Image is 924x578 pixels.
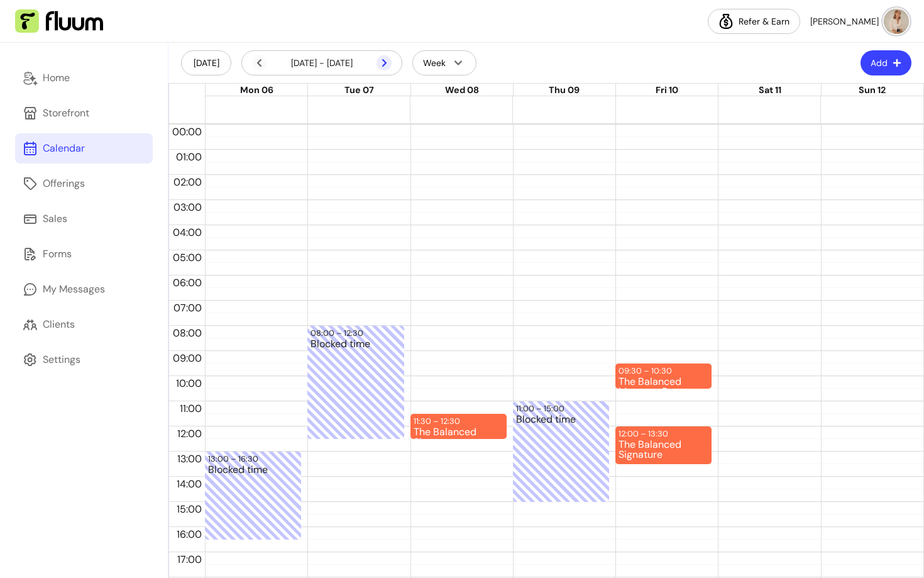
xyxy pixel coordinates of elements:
a: Clients [15,309,153,340]
div: 11:00 – 15:00 [516,403,606,414]
a: Refer & Earn [708,9,800,34]
div: 13:00 – 16:30Blocked time [205,452,301,540]
span: 17:00 [174,553,205,566]
a: Home [15,63,153,93]
div: 11:30 – 12:30 [414,415,463,427]
div: Home [43,70,70,86]
span: 08:00 [170,326,205,340]
div: Calendar [43,141,85,156]
button: Thu 09 [549,84,580,97]
div: 08:00 – 12:30 [311,327,400,339]
button: [DATE] [181,50,231,75]
div: 12:00 – 13:30The Balanced Signature [615,426,712,464]
span: 07:00 [170,301,205,314]
span: 01:00 [173,150,205,164]
div: Blocked time [208,465,298,550]
span: 00:00 [169,125,205,138]
div: 09:30 – 10:30 [619,365,675,377]
span: Wed 08 [445,84,479,96]
span: 13:00 [174,452,205,465]
div: 08:00 – 12:30Blocked time [307,326,404,439]
span: 15:00 [173,503,205,516]
button: Sun 12 [859,84,886,97]
a: Settings [15,345,153,375]
span: Mon 06 [240,84,273,96]
span: Sun 12 [859,84,886,96]
button: Mon 06 [240,84,273,97]
div: [DATE] - [DATE] [252,55,392,70]
span: 11:00 [177,402,205,415]
span: Sat 11 [759,84,781,96]
a: Sales [15,204,153,234]
div: Sales [43,211,67,226]
button: Sat 11 [759,84,781,97]
button: Fri 10 [656,84,678,97]
span: 12:00 [174,427,205,440]
div: 11:30 – 12:30The Balanced Signature [410,414,507,439]
div: Blocked time [516,414,606,513]
div: Forms [43,247,72,262]
span: 09:00 [170,352,205,365]
div: 13:00 – 16:30 [208,453,298,465]
div: Offerings [43,176,85,191]
img: Fluum Logo [15,9,103,33]
span: 05:00 [170,251,205,264]
img: avatar [884,9,909,34]
div: The Balanced Signature [619,440,708,463]
button: Tue 07 [344,84,374,97]
span: Tue 07 [344,84,374,96]
a: Calendar [15,133,153,164]
div: Storefront [43,106,89,121]
div: The Balanced Mum-to-Be [619,377,708,387]
a: Offerings [15,169,153,199]
div: 11:00 – 15:00Blocked time [513,401,609,502]
div: Clients [43,317,75,332]
div: Settings [43,352,80,367]
button: Week [412,50,476,75]
div: My Messages [43,282,105,297]
span: Fri 10 [656,84,678,96]
div: The Balanced Signature [414,427,503,438]
div: Blocked time [311,339,400,450]
div: 12:00 – 13:30 [619,428,671,440]
span: 03:00 [170,201,205,214]
span: 04:00 [170,226,205,239]
div: 09:30 – 10:30The Balanced Mum-to-Be [615,364,712,389]
span: 02:00 [170,175,205,189]
button: avatar[PERSON_NAME] [810,9,909,34]
span: 10:00 [173,377,205,390]
span: 14:00 [173,477,205,491]
button: Wed 08 [445,84,479,97]
a: My Messages [15,274,153,304]
span: Thu 09 [549,84,580,96]
span: 16:00 [173,528,205,541]
span: 06:00 [170,276,205,289]
a: Forms [15,239,153,269]
a: Storefront [15,98,153,128]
